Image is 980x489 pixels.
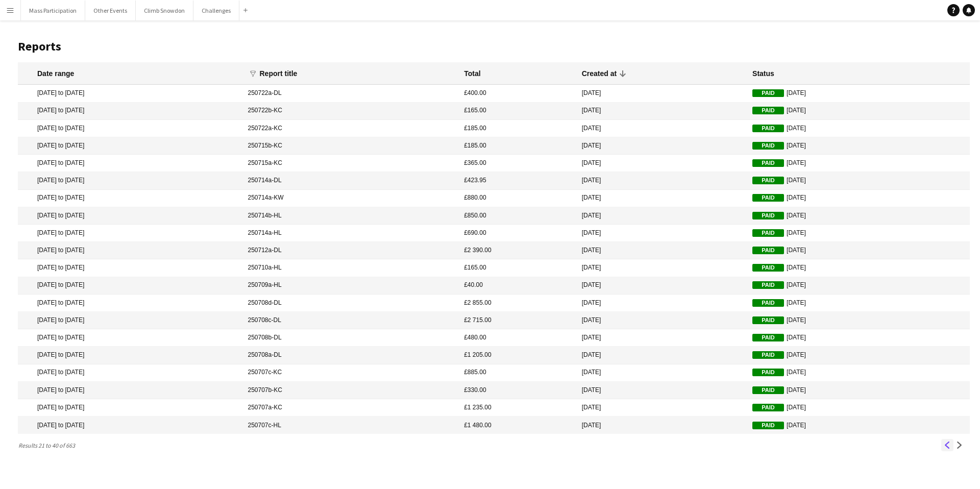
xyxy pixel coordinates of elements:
mat-cell: [DATE] [747,417,970,434]
mat-cell: 250707b-KC [243,382,459,399]
mat-cell: [DATE] to [DATE] [18,347,243,364]
mat-cell: [DATE] to [DATE] [18,85,243,102]
mat-cell: 250708b-DL [243,329,459,347]
mat-cell: £165.00 [459,259,577,277]
mat-cell: [DATE] to [DATE] [18,137,243,155]
mat-cell: £40.00 [459,277,577,295]
mat-cell: £880.00 [459,190,577,207]
mat-cell: [DATE] to [DATE] [18,417,243,434]
mat-cell: £165.00 [459,103,577,120]
span: Paid [752,247,784,254]
span: Paid [752,334,784,341]
mat-cell: [DATE] [577,312,747,329]
mat-cell: £2 715.00 [459,312,577,329]
mat-cell: 250715a-KC [243,155,459,172]
mat-cell: [DATE] [747,295,970,312]
mat-cell: [DATE] [577,103,747,120]
mat-cell: [DATE] [747,225,970,242]
span: Paid [752,89,784,97]
mat-cell: [DATE] to [DATE] [18,172,243,189]
mat-cell: 250708d-DL [243,295,459,312]
mat-cell: 250714a-KW [243,190,459,207]
mat-cell: [DATE] [747,207,970,225]
mat-cell: [DATE] [577,259,747,277]
mat-cell: [DATE] to [DATE] [18,242,243,259]
span: Paid [752,404,784,411]
div: Report title [260,69,307,78]
mat-cell: [DATE] [577,364,747,382]
mat-cell: [DATE] [577,207,747,225]
mat-cell: [DATE] [577,225,747,242]
mat-cell: [DATE] [577,277,747,295]
mat-cell: [DATE] to [DATE] [18,382,243,399]
span: Paid [752,125,784,132]
mat-cell: [DATE] [577,155,747,172]
div: Total [464,69,480,78]
span: Paid [752,316,784,324]
mat-cell: [DATE] to [DATE] [18,103,243,120]
span: Paid [752,107,784,114]
button: Challenges [193,1,239,20]
mat-cell: [DATE] [577,329,747,347]
h1: Reports [18,39,970,54]
button: Climb Snowdon [136,1,193,20]
mat-cell: 250710a-HL [243,259,459,277]
mat-cell: [DATE] [577,382,747,399]
div: Created at [582,69,617,78]
mat-cell: 250707a-KC [243,399,459,417]
mat-cell: [DATE] to [DATE] [18,120,243,137]
div: Status [752,69,774,78]
mat-cell: £2 855.00 [459,295,577,312]
mat-cell: £480.00 [459,329,577,347]
span: Paid [752,299,784,307]
mat-cell: [DATE] [747,277,970,295]
mat-cell: 250714b-HL [243,207,459,225]
mat-cell: 250707c-HL [243,417,459,434]
span: Paid [752,159,784,167]
mat-cell: £850.00 [459,207,577,225]
mat-cell: [DATE] [747,364,970,382]
mat-cell: [DATE] [577,172,747,189]
mat-cell: [DATE] [747,242,970,259]
span: Paid [752,212,784,219]
mat-cell: [DATE] [577,347,747,364]
span: Results 21 to 40 of 663 [18,442,79,449]
mat-cell: [DATE] [577,190,747,207]
mat-cell: £885.00 [459,364,577,382]
mat-cell: [DATE] [577,295,747,312]
mat-cell: 250722a-KC [243,120,459,137]
mat-cell: [DATE] [747,329,970,347]
mat-cell: £2 390.00 [459,242,577,259]
mat-cell: [DATE] [747,190,970,207]
span: Paid [752,229,784,237]
mat-cell: [DATE] [747,259,970,277]
mat-cell: £1 205.00 [459,347,577,364]
mat-cell: [DATE] to [DATE] [18,364,243,382]
div: Date range [37,69,74,78]
mat-cell: [DATE] to [DATE] [18,207,243,225]
mat-cell: [DATE] [577,85,747,102]
span: Paid [752,386,784,394]
span: Paid [752,142,784,150]
div: Report title [260,69,298,78]
mat-cell: 250708a-DL [243,347,459,364]
mat-cell: [DATE] [747,399,970,417]
mat-cell: 250707c-KC [243,364,459,382]
mat-cell: [DATE] [747,172,970,189]
mat-cell: [DATE] to [DATE] [18,155,243,172]
mat-cell: [DATE] [747,137,970,155]
mat-cell: [DATE] [747,155,970,172]
mat-cell: [DATE] [747,382,970,399]
mat-cell: [DATE] to [DATE] [18,399,243,417]
mat-cell: £1 235.00 [459,399,577,417]
mat-cell: £400.00 [459,85,577,102]
mat-cell: [DATE] [577,242,747,259]
mat-cell: £1 480.00 [459,417,577,434]
mat-cell: [DATE] to [DATE] [18,312,243,329]
mat-cell: £690.00 [459,225,577,242]
mat-cell: [DATE] to [DATE] [18,259,243,277]
span: Paid [752,264,784,272]
button: Mass Participation [21,1,85,20]
mat-cell: [DATE] [747,85,970,102]
mat-cell: 250714a-HL [243,225,459,242]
